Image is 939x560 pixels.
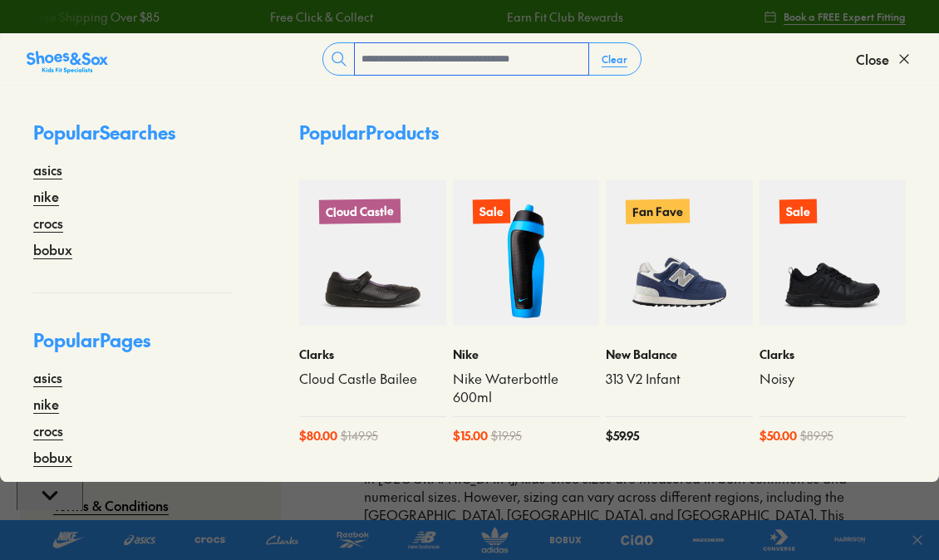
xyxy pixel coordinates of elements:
[506,8,622,26] a: Earn Fit Club Rewards
[33,394,59,414] a: nike
[33,447,72,467] a: bobux
[27,46,108,72] a: Shoes &amp; Sox
[33,327,233,367] p: Popular Pages
[784,9,906,24] span: Book a FREE Expert Fitting
[588,44,641,74] button: Clear
[606,346,753,363] p: New Balance
[606,179,753,327] a: Fan Fave
[764,2,906,32] a: Book a FREE Expert Fitting
[626,199,690,224] p: Fan Fave
[779,199,816,224] p: Sale
[760,346,907,363] p: Clarks
[299,370,446,388] a: Cloud Castle Bailee
[32,8,159,26] a: Free Shipping Over $85
[606,427,639,445] span: $ 59.95
[33,186,59,206] a: nike
[27,49,108,76] img: SNS_Logo_Responsive.svg
[33,239,72,259] a: bobux
[606,370,753,388] a: 313 V2 Infant
[269,8,372,26] a: Free Click & Collect
[856,49,889,69] span: Close
[760,427,797,445] span: $ 50.00
[491,427,522,445] span: $ 19.95
[453,370,600,406] a: Nike Waterbottle 600ml
[453,179,600,327] a: Sale
[299,179,446,327] a: Cloud Castle
[760,370,907,388] a: Noisy
[453,346,600,363] p: Nike
[299,119,439,146] p: Popular Products
[33,160,62,179] a: asics
[33,213,63,233] a: crocs
[33,119,233,160] p: Popular Searches
[299,346,446,363] p: Clarks
[33,367,62,387] a: asics
[800,427,833,445] span: $ 89.95
[341,427,378,445] span: $ 149.95
[453,427,488,445] span: $ 15.00
[472,199,509,224] p: Sale
[856,41,912,77] button: Close
[319,199,401,224] p: Cloud Castle
[33,420,63,440] a: crocs
[53,487,169,523] a: Terms & Conditions
[760,179,907,327] a: Sale
[299,427,337,445] span: $ 80.00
